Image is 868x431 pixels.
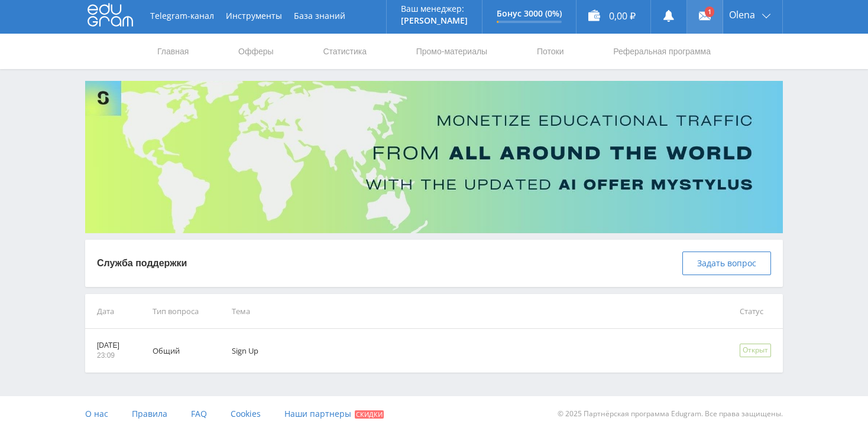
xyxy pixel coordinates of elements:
[612,34,712,69] a: Реферальная программа
[136,294,215,329] td: Тип вопроса
[191,408,207,419] span: FAQ
[322,34,368,69] a: Статистика
[284,408,351,419] span: Наши партнеры
[215,329,723,373] td: Sign Up
[355,410,384,419] span: Скидки
[156,34,190,69] a: Главная
[697,259,756,268] span: Задать вопрос
[401,16,468,25] p: [PERSON_NAME]
[97,257,187,270] p: Служба поддержки
[85,81,783,233] img: Banner
[536,34,565,69] a: Потоки
[85,294,136,329] td: Дата
[97,341,119,351] p: [DATE]
[415,34,488,69] a: Промо-материалы
[740,344,771,357] div: Открыт
[237,34,275,69] a: Офферы
[97,351,119,361] p: 23:09
[729,10,755,19] span: Olena
[682,252,771,275] button: Задать вопрос
[401,4,468,14] p: Ваш менеджер:
[723,294,783,329] td: Статус
[132,408,167,419] span: Правила
[231,408,261,419] span: Cookies
[136,329,215,373] td: Общий
[215,294,723,329] td: Тема
[497,9,562,18] p: Бонус 3000 (0%)
[85,408,108,419] span: О нас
